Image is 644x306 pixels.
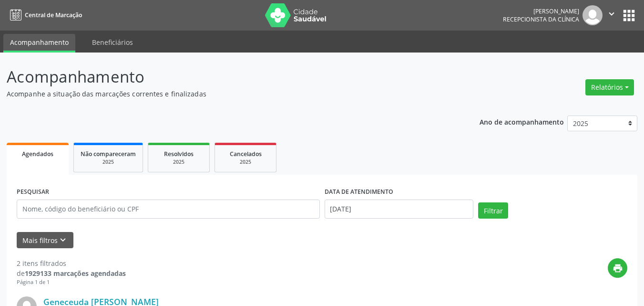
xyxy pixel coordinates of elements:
[155,158,203,166] div: 2025
[613,263,623,274] i: print
[222,158,269,166] div: 2025
[7,89,448,99] p: Acompanhe a situação das marcações correntes e finalizadas
[58,235,68,245] i: keyboard_arrow_down
[621,7,637,24] button: apps
[608,258,627,278] button: print
[325,185,393,200] label: DATA DE ATENDIMENTO
[17,268,126,278] div: de
[503,15,579,23] span: Recepcionista da clínica
[230,150,262,158] span: Cancelados
[17,200,320,219] input: Nome, código do beneficiário ou CPF
[7,65,448,89] p: Acompanhamento
[17,185,49,200] label: PESQUISAR
[603,5,621,25] button: 
[17,258,126,268] div: 2 itens filtrados
[17,278,126,286] div: Página 1 de 1
[164,150,194,158] span: Resolvidos
[22,150,53,158] span: Agendados
[7,7,82,23] a: Central de Marcação
[478,202,508,219] button: Filtrar
[85,34,140,51] a: Beneficiários
[606,9,617,19] i: 
[25,269,126,278] strong: 1929133 marcações agendadas
[480,116,564,127] p: Ano de acompanhamento
[583,5,603,25] img: img
[585,79,634,95] button: Relatórios
[25,11,82,19] span: Central de Marcação
[503,7,579,15] div: [PERSON_NAME]
[17,232,73,249] button: Mais filtroskeyboard_arrow_down
[81,158,136,166] div: 2025
[325,200,474,219] input: Selecione um intervalo
[3,34,75,53] a: Acompanhamento
[81,150,136,158] span: Não compareceram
